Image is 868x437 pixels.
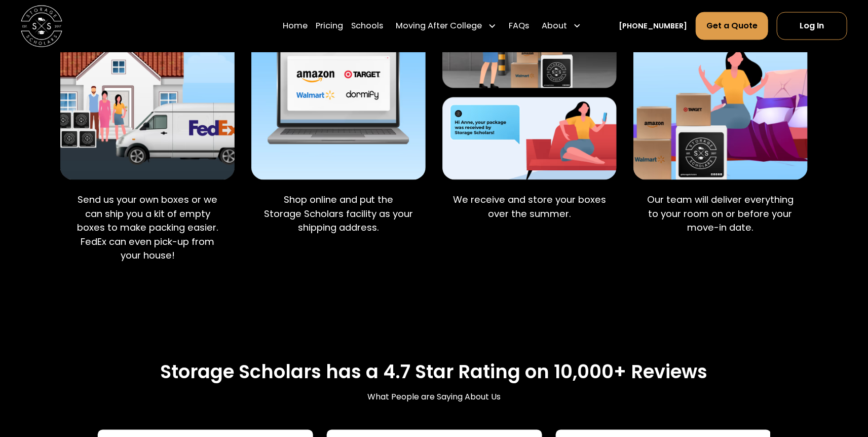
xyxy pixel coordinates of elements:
a: [PHONE_NUMBER] [619,20,687,31]
div: About [538,12,586,41]
div: Moving After College [396,20,482,32]
div: What People are Saying About Us [367,391,501,404]
a: Home [283,12,308,41]
a: Log In [777,12,847,40]
a: Get a Quote [696,12,769,40]
p: Shop online and put the Storage Scholars facility as your shipping address. [260,193,418,235]
a: FAQs [509,12,529,41]
p: Our team will deliver everything to your room on or before your move-in date. [641,193,799,235]
p: Send us your own boxes or we can ship you a kit of empty boxes to make packing easier. FedEx can ... [69,193,227,263]
h2: Storage Scholars has a 4.7 Star Rating on 10,000+ Reviews [161,361,708,383]
img: Storage Scholars main logo [21,5,62,47]
p: We receive and store your boxes over the summer. [450,193,608,221]
div: Moving After College [392,12,501,41]
a: Pricing [316,12,343,41]
div: About [542,20,567,32]
a: Schools [351,12,383,41]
